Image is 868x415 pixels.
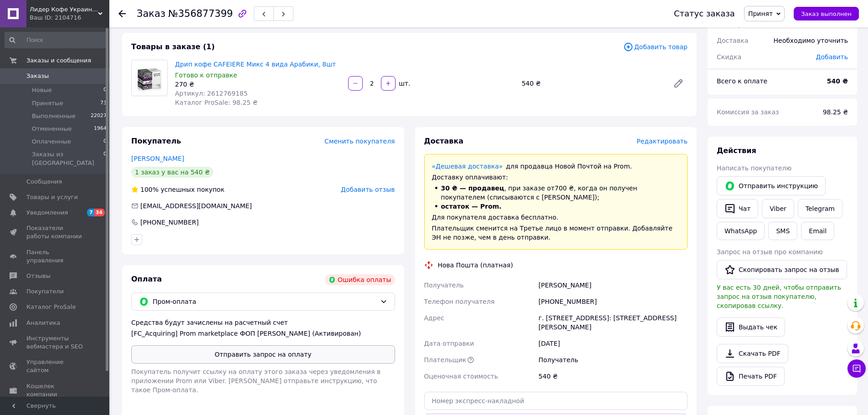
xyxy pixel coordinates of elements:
span: Выполненные [32,112,76,120]
b: 540 ₴ [827,77,848,85]
div: [PHONE_NUMBER] [139,218,200,227]
span: Оценочная стоимость [424,373,498,380]
div: г. [STREET_ADDRESS]: [STREET_ADDRESS][PERSON_NAME] [537,310,689,335]
span: 34 [94,209,105,216]
span: Лидер Кофе Украина - кофе и чай оптом [30,5,98,14]
span: Плательщик [424,356,467,364]
span: Покупатель [131,137,181,145]
span: Телефон получателя [424,298,495,305]
span: Всего к оплате [717,77,767,85]
div: Нова Пошта (платная) [436,261,515,270]
div: Плательщик сменится на Третье лицо в момент отправки. Добавляйте ЭН не позже, чем в день отправки. [432,224,680,242]
span: 7 [87,209,94,216]
a: Viber [762,199,794,218]
div: 1 заказ у вас на 540 ₴ [131,167,213,178]
a: «Дешевая доставка» [432,163,503,170]
span: Принятые [32,99,63,108]
span: Написать покупателю [717,164,791,172]
button: Чат [717,199,758,218]
div: Вернуться назад [118,9,126,18]
span: Адрес [424,314,444,322]
span: У вас есть 30 дней, чтобы отправить запрос на отзыв покупателю, скопировав ссылку. [717,284,841,309]
span: Действия [717,146,756,155]
div: [PHONE_NUMBER] [537,293,689,310]
div: Получатель [537,352,689,368]
button: Отправить инструкцию [717,176,826,195]
span: Каталог ProSale [26,303,76,311]
span: Пром-оплата [153,297,376,307]
span: 1964 [94,125,107,133]
span: 100% [140,186,159,193]
div: успешных покупок [131,185,225,194]
div: [PERSON_NAME] [537,277,689,293]
span: Заказы из [GEOGRAPHIC_DATA] [32,150,103,167]
span: Заказ [137,8,165,19]
a: [PERSON_NAME] [131,155,184,162]
span: Принят [748,10,773,17]
div: Необходимо уточнить [768,31,853,51]
span: Отзывы [26,272,51,280]
span: 0 [103,138,107,146]
span: 98.25 ₴ [823,108,848,116]
a: WhatsApp [717,222,765,240]
div: 540 ₴ [518,77,666,90]
span: Дата отправки [424,340,474,347]
span: Показатели работы компании [26,224,84,241]
div: Доставку оплачивают: [432,173,680,182]
a: Скачать PDF [717,344,788,363]
span: Артикул: 2612769185 [175,90,248,97]
button: Отправить запрос на оплату [131,345,395,364]
div: [FC_Acquiring] Prom marketplace ФОП [PERSON_NAME] (Активирован) [131,329,395,338]
div: [DATE] [537,335,689,352]
span: Доставка [424,137,464,145]
span: 30 ₴ — продавец [441,184,504,192]
span: Заказ выполнен [801,10,852,17]
button: SMS [768,222,797,240]
span: Каталог ProSale: 98.25 ₴ [175,99,257,106]
span: 0 [103,150,107,167]
span: Добавить [816,53,848,61]
span: 22027 [91,112,107,120]
span: Готово к отправке [175,72,237,79]
span: Доставка [717,37,748,44]
span: Новые [32,86,52,94]
img: Дрип кофе CAFEIERE Микс 4 вида Арабики, 8шт [135,60,164,96]
span: Заказы и сообщения [26,56,91,65]
li: , при заказе от 700 ₴ , когда он получен покупателем (списываются с [PERSON_NAME]); [432,184,680,202]
span: 1 товар [717,20,742,28]
span: остаток — Prom. [441,203,502,210]
span: [EMAIL_ADDRESS][DOMAIN_NAME] [140,202,252,210]
a: Редактировать [669,74,688,92]
span: Аналитика [26,319,60,327]
span: Заказы [26,72,49,80]
span: Добавить отзыв [341,186,395,193]
a: Telegram [798,199,842,218]
span: Запрос на отзыв про компанию [717,248,823,256]
span: Оплата [131,275,162,283]
button: Выдать чек [717,318,785,337]
span: Редактировать [637,138,688,145]
span: Получатель [424,282,464,289]
span: Сообщения [26,178,62,186]
span: №356877399 [168,8,233,19]
div: шт. [396,79,411,88]
span: Скидка [717,53,741,61]
button: Скопировать запрос на отзыв [717,260,847,279]
div: Средства будут зачислены на расчетный счет [131,318,395,338]
span: Кошелек компании [26,382,84,399]
div: Ошибка оплаты [325,274,395,285]
span: Сменить покупателя [324,138,395,145]
span: Товары и услуги [26,193,78,201]
span: Оплаченные [32,138,71,146]
span: Покупатель получит ссылку на оплату этого заказа через уведомления в приложении Prom или Viber. [... [131,368,380,394]
div: Ваш ID: 2104716 [30,14,109,22]
button: Email [801,222,834,240]
button: Заказ выполнен [794,7,859,20]
span: 73 [100,99,107,108]
div: Для покупателя доставка бесплатно. [432,213,680,222]
span: Комиссия за заказ [717,108,779,116]
span: Отмененные [32,125,72,133]
span: Уведомления [26,209,68,217]
div: Статус заказа [674,9,735,18]
span: 0 [103,86,107,94]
